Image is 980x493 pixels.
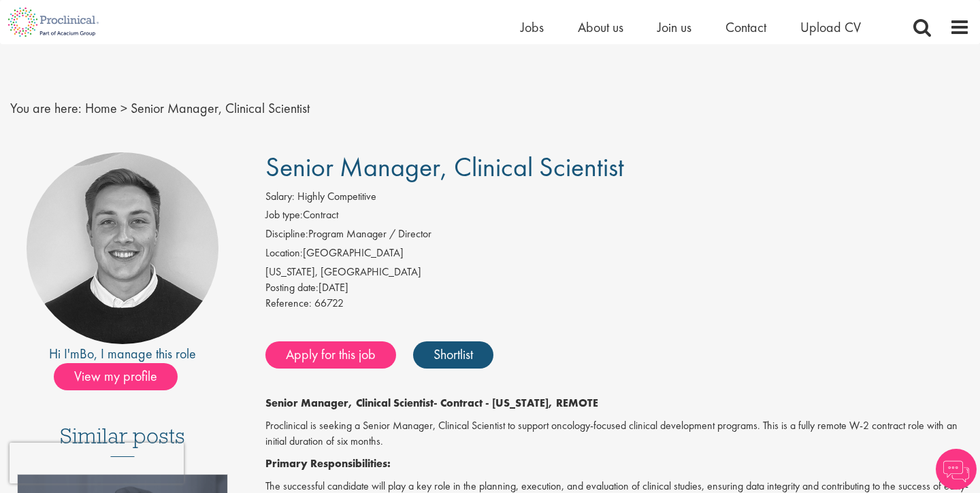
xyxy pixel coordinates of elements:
[54,366,191,384] a: View my profile
[657,18,691,36] a: Join us
[382,456,391,471] strong: s:
[521,18,544,36] a: Jobs
[265,207,970,226] li: Contract
[413,341,493,369] a: Shortlist
[578,18,623,36] a: About us
[265,207,303,223] label: Job type:
[265,245,303,261] label: Location:
[10,99,82,117] span: You are here:
[80,345,94,362] a: Bo
[265,418,970,449] p: Proclinical is seeking a Senior Manager, Clinical Scientist to support oncology-focused clinical ...
[314,296,344,310] span: 66722
[800,18,861,36] a: Upload CV
[27,152,218,344] img: imeage of recruiter Bo Forsen
[265,226,970,245] li: Program Manager / Director
[434,396,598,410] strong: - Contract - [US_STATE], REMOTE
[265,245,970,265] li: [GEOGRAPHIC_DATA]
[265,189,295,205] label: Salary:
[265,226,308,242] label: Discipline:
[265,456,382,471] strong: Primary Responsibilitie
[725,18,766,36] a: Contact
[54,363,178,390] span: View my profile
[265,296,312,311] label: Reference:
[265,280,970,296] div: [DATE]
[265,265,970,280] div: [US_STATE], [GEOGRAPHIC_DATA]
[297,189,376,203] span: Highly Competitive
[265,396,434,410] strong: Senior Manager, Clinical Scientist
[265,280,318,294] span: Posting date:
[60,424,185,457] h3: Similar posts
[131,99,310,117] span: Senior Manager, Clinical Scientist
[265,150,624,184] span: Senior Manager, Clinical Scientist
[10,443,184,483] iframe: reCAPTCHA
[85,99,117,117] a: breadcrumb link
[936,449,977,490] img: Chatbot
[10,344,235,364] div: Hi I'm , I manage this role
[120,99,127,117] span: >
[265,341,396,369] a: Apply for this job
